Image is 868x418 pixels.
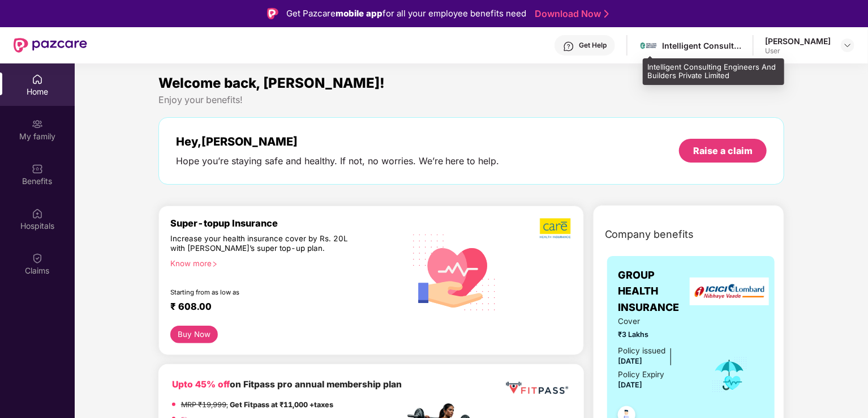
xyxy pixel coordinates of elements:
[618,381,643,389] span: [DATE]
[212,261,218,267] span: right
[32,118,43,130] img: svg+xml;base64,PHN2ZyB3aWR0aD0iMjAiIGhlaWdodD0iMjAiIHZpZXdCb3g9IjAgMCAyMCAyMCIgZmlsbD0ibm9uZSIgeG...
[32,163,43,174] img: svg+xml;base64,PHN2ZyBpZD0iQmVuZWZpdHMiIHhtbG5zPSJodHRwOi8vd3d3LnczLm9yZy8yMDAwL3N2ZyIgd2lkdGg9Ij...
[618,315,696,327] span: Cover
[286,7,526,20] div: Get Pazcare for all your employee benefits need
[765,46,831,56] div: User
[662,40,741,51] div: Intelligent Consulting Engineers And Builders Private Limited
[618,369,665,381] div: Policy Expiry
[32,208,43,219] img: svg+xml;base64,PHN2ZyBpZD0iSG9zcGl0YWxzIiB4bWxucz0iaHR0cDovL3d3dy53My5vcmcvMjAwMC9zdmciIHdpZHRoPS...
[618,357,643,365] span: [DATE]
[230,400,333,409] strong: Get Fitpass at ₹11,000 +taxes
[765,36,831,46] div: [PERSON_NAME]
[336,8,383,19] strong: mobile app
[563,41,574,52] img: svg+xml;base64,PHN2ZyBpZD0iSGVscC0zMngzMiIgeG1sbnM9Imh0dHA6Ly93d3cudzMub3JnLzIwMDAvc3ZnIiB3aWR0aD...
[170,301,393,314] div: ₹ 608.00
[181,400,228,409] del: MRP ₹19,999,
[32,74,43,85] img: svg+xml;base64,PHN2ZyBpZD0iSG9tZSIgeG1sbnM9Imh0dHA6Ly93d3cudzMub3JnLzIwMDAvc3ZnIiB3aWR0aD0iMjAiIG...
[604,8,609,20] img: Stroke
[843,41,852,50] img: svg+xml;base64,PHN2ZyBpZD0iRHJvcGRvd24tMzJ4MzIiIHhtbG5zPSJodHRwOi8vd3d3LnczLm9yZy8yMDAwL3N2ZyIgd2...
[158,94,785,106] div: Enjoy your benefits!
[170,217,405,229] div: Super-topup Insurance
[170,288,356,296] div: Starting from as low as
[170,259,398,267] div: Know more
[405,220,505,323] img: svg+xml;base64,PHN2ZyB4bWxucz0iaHR0cDovL3d3dy53My5vcmcvMjAwMC9zdmciIHhtbG5zOnhsaW5rPSJodHRwOi8vd3...
[540,217,572,239] img: b5dec4f62d2307b9de63beb79f102df3.png
[267,8,278,19] img: Logo
[690,278,769,305] img: insurerLogo
[693,144,753,157] div: Raise a claim
[176,135,500,148] div: Hey, [PERSON_NAME]
[176,155,500,167] div: Hope you’re staying safe and healthy. If not, no worries. We’re here to help.
[14,38,87,53] img: New Pazcare Logo
[504,378,570,399] img: fppp.png
[535,8,605,20] a: Download Now
[158,75,385,91] span: Welcome back, [PERSON_NAME]!
[618,345,666,357] div: Policy issued
[172,379,230,390] b: Upto 45% off
[32,253,43,264] img: svg+xml;base64,PHN2ZyBpZD0iQ2xhaW0iIHhtbG5zPSJodHRwOi8vd3d3LnczLm9yZy8yMDAwL3N2ZyIgd2lkdGg9IjIwIi...
[605,227,694,242] span: Company benefits
[641,37,657,54] img: company%20logo.png
[643,58,784,85] div: Intelligent Consulting Engineers And Builders Private Limited
[618,329,696,340] span: ₹3 Lakhs
[618,267,696,315] span: GROUP HEALTH INSURANCE
[711,356,748,394] img: icon
[172,379,402,390] b: on Fitpass pro annual membership plan
[170,326,218,343] button: Buy Now
[170,234,356,254] div: Increase your health insurance cover by Rs. 20L with [PERSON_NAME]’s super top-up plan.
[579,41,607,50] div: Get Help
